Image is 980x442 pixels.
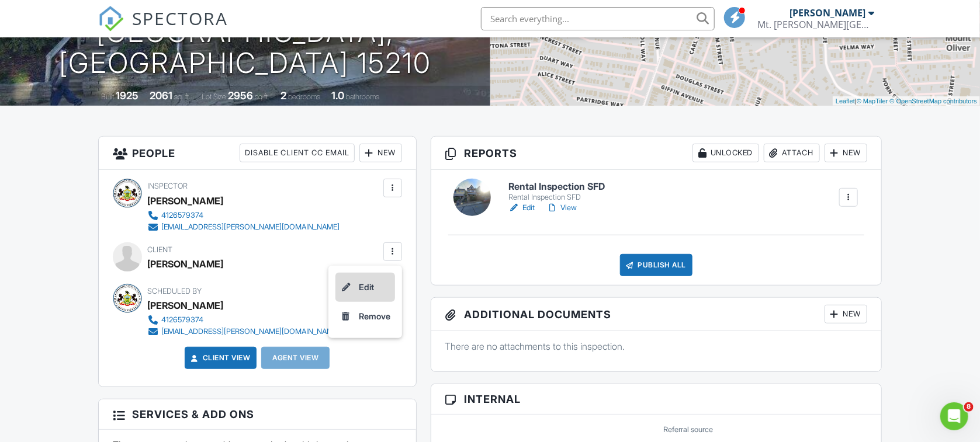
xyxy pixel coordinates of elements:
span: Lot Size [202,92,226,101]
div: 1925 [116,89,138,102]
div: Attach [764,144,820,162]
input: Search everything... [481,7,715,30]
span: Built [101,92,114,101]
div: [EMAIL_ADDRESS][PERSON_NAME][DOMAIN_NAME] [161,327,340,336]
a: SPECTORA [98,16,228,40]
a: © MapTiler [857,98,888,105]
span: Inspector [147,182,188,190]
iframe: Intercom live chat [940,402,968,430]
div: Publish All [620,254,693,276]
div: | [833,96,980,106]
span: 8 [964,402,974,412]
div: 2956 [228,89,253,102]
h3: Services & Add ons [99,399,416,430]
a: 4126579374 [147,210,340,221]
div: New [825,305,867,323]
a: Edit [335,273,395,302]
a: © OpenStreetMap contributors [890,98,977,105]
div: Mt. Oliver Borough [757,19,874,30]
a: [EMAIL_ADDRESS][PERSON_NAME][DOMAIN_NAME] [147,221,340,233]
h3: Internal [431,384,882,415]
div: 4126579374 [161,315,203,325]
span: Client [147,245,172,254]
h6: Rental Inspection SFD [508,182,605,192]
a: View [546,202,577,214]
img: The Best Home Inspection Software - Spectora [98,6,124,32]
h3: Reports [431,137,882,170]
span: bedrooms [288,92,320,101]
div: Remove [359,309,390,323]
a: 4126579374 [147,314,340,326]
div: [PERSON_NAME] [789,7,865,19]
span: bathrooms [346,92,379,101]
span: SPECTORA [132,6,228,30]
div: Unlocked [692,144,759,162]
h3: Additional Documents [431,298,882,331]
div: Disable Client CC Email [240,144,355,162]
p: There are no attachments to this inspection. [445,340,868,353]
div: 1.0 [331,89,344,102]
a: Remove [335,302,395,331]
div: 2 [281,89,286,102]
a: [EMAIL_ADDRESS][PERSON_NAME][DOMAIN_NAME] [147,326,340,337]
label: Referral source [663,424,713,435]
div: 2061 [150,89,172,102]
div: [PERSON_NAME] [147,192,223,210]
h3: People [99,137,416,170]
a: Client View [189,352,251,364]
div: 4126579374 [161,211,203,220]
div: [PERSON_NAME] [147,297,223,314]
div: Rental Inspection SFD [508,193,605,202]
span: sq. ft. [174,92,191,101]
a: Rental Inspection SFD Rental Inspection SFD [508,182,605,202]
div: [PERSON_NAME] [147,255,223,273]
a: Leaflet [836,98,855,105]
div: New [359,144,402,162]
span: sq.ft. [255,92,269,101]
a: Edit [508,202,535,214]
div: [EMAIL_ADDRESS][PERSON_NAME][DOMAIN_NAME] [161,222,340,232]
span: Scheduled By [147,287,202,295]
div: New [825,144,867,162]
